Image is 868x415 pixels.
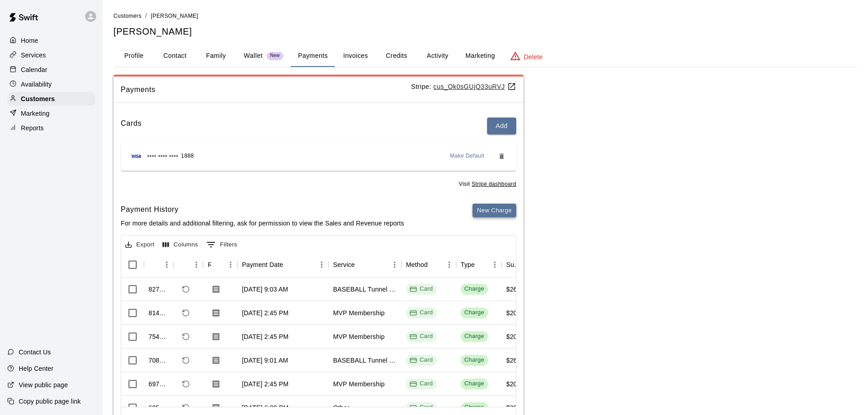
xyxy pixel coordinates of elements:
[335,45,376,67] button: Invoices
[21,80,52,89] p: Availability
[411,82,516,92] p: Stripe:
[450,152,485,161] span: Make Default
[7,107,95,120] a: Marketing
[151,13,198,19] span: [PERSON_NAME]
[208,352,224,369] button: Download Receipt
[315,258,329,272] button: Menu
[329,252,401,277] div: Service
[19,364,53,373] p: Help Center
[267,53,283,59] span: New
[333,403,349,412] div: Other
[442,258,456,272] button: Menu
[506,332,526,341] div: $20.00
[178,376,194,392] span: Refund payment
[242,403,288,412] div: Jul 11, 2025, 6:28 PM
[178,329,194,344] span: Refund payment
[475,258,488,271] button: Sort
[410,285,433,293] div: Card
[410,379,433,388] div: Card
[128,152,144,161] img: Credit card brand logo
[237,252,329,277] div: Payment Date
[459,180,516,189] span: Visit
[154,45,195,67] button: Contact
[388,258,401,272] button: Menu
[145,11,147,20] li: /
[464,285,484,293] div: Charge
[428,258,441,271] button: Sort
[333,356,397,365] div: BASEBALL Tunnel Rental
[410,356,433,364] div: Card
[160,238,200,252] button: Select columns
[113,26,857,38] h5: [PERSON_NAME]
[506,252,521,277] div: Subtotal
[242,285,288,294] div: Sep 21, 2025, 9:03 AM
[203,252,237,277] div: Receipt
[149,258,161,271] button: Sort
[7,92,95,106] a: Customers
[149,308,169,318] div: 814419
[401,252,456,277] div: Method
[21,109,50,118] p: Marketing
[242,332,288,341] div: Aug 13, 2025, 2:45 PM
[21,65,47,74] p: Calendar
[7,77,95,91] a: Availability
[123,238,157,252] button: Export
[113,45,857,67] div: basic tabs example
[178,282,194,297] span: Refund payment
[506,308,526,318] div: $20.00
[208,328,224,345] button: Download Receipt
[211,258,224,271] button: Sort
[473,204,516,218] button: New Charge
[242,356,288,365] div: Jul 20, 2025, 9:01 AM
[144,252,174,277] div: Id
[121,219,404,228] p: For more details and additional filtering, ask for permission to view the Sales and Revenue reports
[283,258,296,271] button: Sort
[149,403,169,412] div: 695446
[21,94,55,103] p: Customers
[472,181,516,187] u: Stripe dashboard
[242,308,288,318] div: Sep 13, 2025, 2:45 PM
[506,379,526,389] div: $20.00
[7,34,95,47] a: Home
[494,149,509,164] button: Remove
[113,13,142,19] span: Customers
[410,403,433,412] div: Card
[113,12,142,19] a: Customers
[472,181,516,187] a: You don't have the permission to visit the Stripe dashboard
[178,353,194,368] span: Refund payment
[461,252,475,277] div: Type
[488,258,502,272] button: Menu
[487,118,516,134] button: Add
[174,252,203,277] div: Refund
[224,258,237,272] button: Menu
[19,380,68,389] p: View public page
[7,48,95,62] a: Services
[178,305,194,321] span: Refund payment
[19,397,81,406] p: Copy public page link
[464,308,484,317] div: Charge
[21,123,44,133] p: Reports
[406,252,428,277] div: Method
[113,45,154,67] button: Profile
[113,11,857,21] nav: breadcrumb
[456,252,502,277] div: Type
[208,252,211,277] div: Receipt
[333,308,385,318] div: MVP Membership
[178,258,191,271] button: Sort
[7,63,95,77] a: Calendar
[417,45,458,67] button: Activity
[242,379,288,389] div: Jul 13, 2025, 2:45 PM
[458,45,502,67] button: Marketing
[506,356,526,365] div: $26.00
[195,45,236,67] button: Family
[410,332,433,341] div: Card
[121,118,142,134] h6: Cards
[149,285,169,294] div: 827746
[181,152,194,161] span: 1888
[464,379,484,388] div: Charge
